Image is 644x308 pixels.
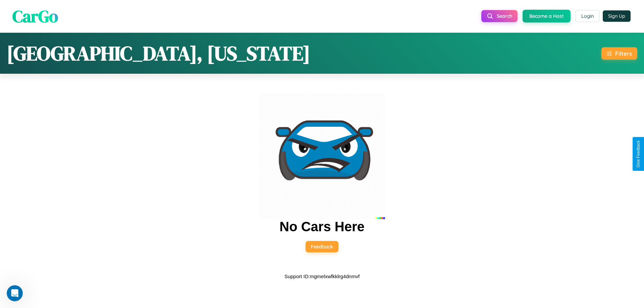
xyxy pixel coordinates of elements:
img: car [259,93,385,219]
span: Search [497,13,512,19]
button: Search [481,10,518,22]
h1: [GEOGRAPHIC_DATA], [US_STATE] [7,40,310,67]
button: Login [576,10,599,22]
button: Become a Host [523,10,571,22]
div: Give Feedback [636,140,641,168]
h2: No Cars Here [279,219,364,234]
div: Filters [615,50,632,57]
span: CarGo [12,4,58,27]
button: Filters [601,47,637,60]
p: Support ID: mgmelxwfkklrg4dnmvf [284,272,360,281]
iframe: Intercom live chat [7,285,23,301]
button: Feedback [306,241,338,252]
button: Sign Up [603,10,631,22]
